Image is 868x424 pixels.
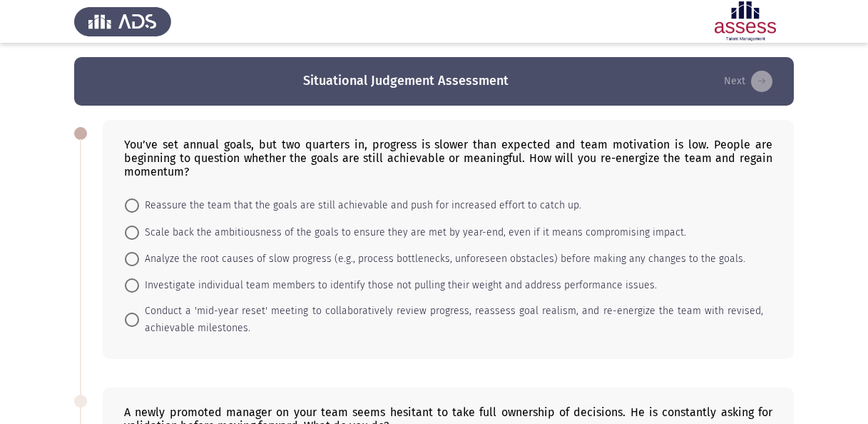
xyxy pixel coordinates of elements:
[139,224,686,241] span: Scale back the ambitiousness of the goals to ensure they are met by year-end, even if it means co...
[74,1,171,41] img: Assess Talent Management logo
[139,277,657,294] span: Investigate individual team members to identify those not pulling their weight and address perfor...
[720,70,777,93] button: check the missing
[697,1,794,41] img: Assessment logo of ASSESS Situational Judgement Assessment (EN/AR) THL
[124,138,772,178] div: You’ve set annual goals, but two quarters in, progress is slower than expected and team motivatio...
[139,303,763,337] span: Conduct a 'mid-year reset' meeting to collaboratively review progress, reassess goal realism, and...
[303,72,509,90] h3: Situational Judgement Assessment
[139,197,581,214] span: Reassure the team that the goals are still achievable and push for increased effort to catch up.
[139,251,745,268] span: Analyze the root causes of slow progress (e.g., process bottlenecks, unforeseen obstacles) before...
